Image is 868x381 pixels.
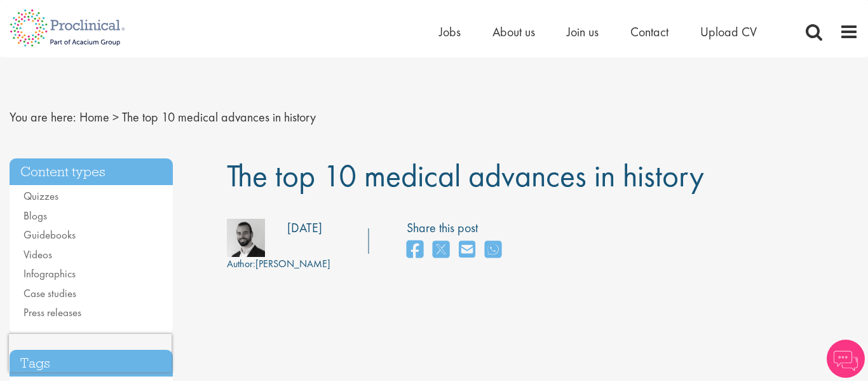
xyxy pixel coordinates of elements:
label: Share this post [407,219,508,237]
span: The top 10 medical advances in history [122,109,316,125]
iframe: reCAPTCHA [9,334,172,372]
img: Chatbot [827,340,865,378]
a: Case studies [24,286,76,300]
div: [PERSON_NAME] [227,257,330,272]
a: Jobs [439,24,461,40]
h3: Content types [10,158,173,186]
a: Press releases [24,305,81,319]
a: Infographics [24,267,76,281]
a: Contact [630,24,668,40]
img: 76d2c18e-6ce3-4617-eefd-08d5a473185b [227,219,265,257]
a: share on facebook [407,237,423,264]
a: Quizzes [24,189,58,203]
a: breadcrumb link [79,109,109,125]
a: Blogs [24,209,47,223]
div: [DATE] [287,219,322,237]
span: > [112,109,119,125]
a: share on twitter [433,237,449,264]
a: Guidebooks [24,228,76,242]
a: share on email [459,237,475,264]
span: The top 10 medical advances in history [227,155,704,196]
a: About us [492,24,535,40]
a: Videos [24,247,52,261]
span: You are here: [10,109,76,125]
span: Author: [227,257,255,270]
a: Join us [567,24,599,40]
a: Upload CV [700,24,757,40]
a: share on whats app [485,237,501,264]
